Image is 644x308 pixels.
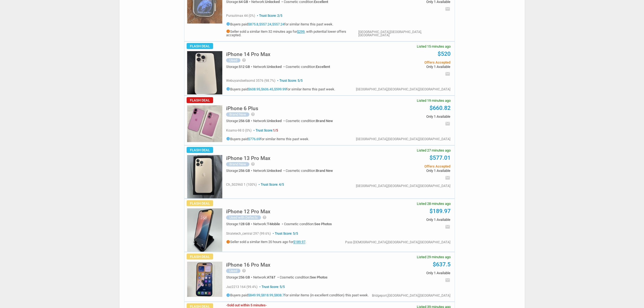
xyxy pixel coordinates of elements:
span: Flash Deal [187,254,213,260]
h5: iPhone 16 Pro Max [226,262,270,267]
div: Cosmetic condition: [286,169,333,172]
a: $189.97 [293,240,305,244]
span: 256 GB [239,119,250,123]
i: help [251,112,255,116]
div: Storage: [226,169,253,172]
span: Unlocked [267,65,282,69]
i: email [445,6,450,12]
div: Cosmetic condition: [286,119,333,123]
div: [GEOGRAPHIC_DATA],[GEOGRAPHIC_DATA],[GEOGRAPHIC_DATA] [356,88,450,91]
span: See Photos [310,275,328,279]
a: $808.7 [274,293,284,297]
span: Only 1 Available [369,271,450,275]
i: info [226,22,230,26]
span: ch_502960 1 (100%) [226,183,257,186]
div: Storage: [226,276,253,279]
div: Cosmetic condition: [280,276,328,279]
span: 512 GB [239,65,250,69]
a: $520 [438,51,451,57]
a: $557.24 [259,22,271,26]
div: Storage: [226,65,253,68]
i: help [242,58,246,62]
span: Brand New [316,169,333,173]
span: 256 GB [239,169,250,173]
i: info [226,293,230,297]
span: Listed 19 minutes ago [417,99,451,102]
i: info [226,240,230,244]
a: $557.24 [272,22,284,26]
a: $849.99 [248,293,260,297]
div: Storage: [226,222,253,226]
div: [GEOGRAPHIC_DATA],[GEOGRAPHIC_DATA],[GEOGRAPHIC_DATA] [358,30,450,37]
div: Network: [253,119,286,123]
i: email [445,71,450,77]
div: [GEOGRAPHIC_DATA],[GEOGRAPHIC_DATA],[GEOGRAPHIC_DATA] [356,137,450,141]
a: iPhone 14 Pro Max [226,53,270,57]
a: $776.69 [248,137,260,141]
a: $299 [297,30,305,34]
span: Unlocked [267,119,282,123]
span: Unlocked [267,169,282,173]
span: Trust Score: 4/5 [257,183,284,186]
span: Flash Deal [187,97,213,103]
img: s-l225.jpg [187,105,222,142]
span: Trust Score: 5/5 [258,285,285,289]
h5: Buyers paid , , for similar items this past week. [226,87,335,91]
span: Only 1 Available [369,218,450,221]
i: email [445,175,450,181]
h5: iPhone 14 Pro Max [226,52,270,57]
span: AT&T [267,275,276,279]
span: koamo-98 0 (0%) [226,129,252,132]
span: Only 1 Available [369,65,450,68]
i: email [445,121,450,126]
div: Network: [253,169,286,172]
div: Cosmetic condition: [284,222,332,226]
span: Trust Score: 5/5 [276,79,303,83]
h5: Buyers paid , , for similar items (in excellent condition) this past week. [226,293,369,297]
h5: Seller sold a similar item 20 hours ago for . [226,240,306,244]
span: T-Mobile [267,222,280,226]
div: Pass [DEMOGRAPHIC_DATA],[GEOGRAPHIC_DATA],[GEOGRAPHIC_DATA] [345,241,450,244]
a: iPhone 16 Pro Max [226,263,270,267]
span: Listed 29 minutes ago [417,255,451,259]
span: Trust Score: [252,129,278,132]
h5: Buyers paid , , for similar items this past week. [226,22,358,26]
i: email [445,277,450,283]
a: $577.01 [430,155,451,161]
span: - [266,303,267,307]
h5: iPhone 13 Pro Max [226,156,270,161]
span: Only 1 Available [369,169,450,172]
span: Trust Score: 5/5 [272,232,298,235]
a: iPhone 6 Plus [226,107,258,111]
span: Listed 15 minutes ago [417,45,451,48]
img: s-l225.jpg [187,51,222,94]
span: Only 1 Available [369,115,450,118]
span: Flash Deal [187,200,213,206]
span: pursuitmax 44 (0%) [226,14,255,18]
span: Listed 28 minutes ago [417,202,451,205]
span: Trust Score: 2/5 [256,14,282,18]
span: jaz2213 164 (99.4%) [226,285,257,289]
span: Flash Deal [187,43,213,49]
img: s-l225.jpg [187,155,222,198]
i: help [262,215,267,219]
a: $599.99 [274,87,286,91]
i: info [226,29,230,33]
div: Used with Defects [226,215,261,220]
a: $606.45 [261,87,273,91]
h3: Sold out within 5 minutes [226,303,267,307]
i: info [226,87,230,91]
span: 1/5 [273,129,278,132]
a: $189.97 [430,208,451,214]
a: $875.8 [248,22,258,26]
i: info [226,137,230,141]
a: iPhone 12 Pro Max [226,210,270,214]
span: - [226,303,227,307]
h5: iPhone 6 Plus [226,106,258,111]
span: stratetech_central 297 (99.6%) [226,232,271,235]
span: Listed 27 minutes ago [417,149,451,152]
div: Network: [253,276,280,279]
div: Cosmetic condition: [286,65,330,68]
i: help [251,162,255,166]
span: Offers Accepted [369,61,450,64]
